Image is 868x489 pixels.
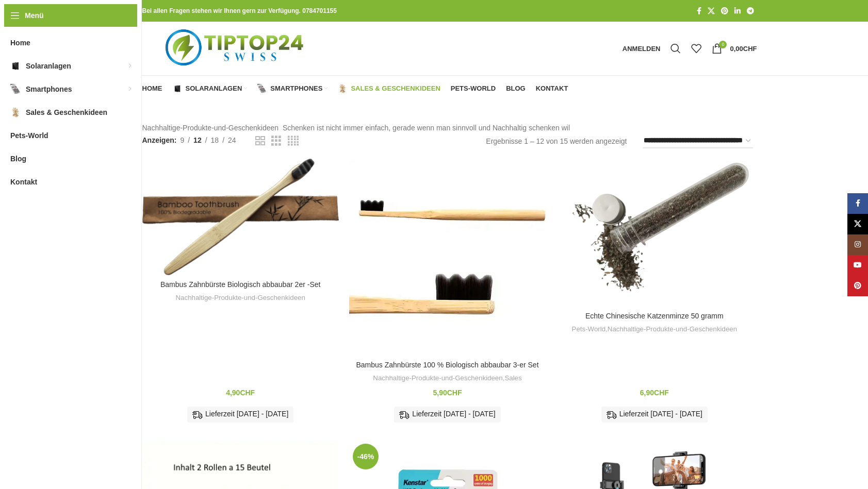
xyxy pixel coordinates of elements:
a: Kontakt [536,78,568,99]
span: CHF [654,389,669,397]
span: Home [142,85,162,93]
span: Sales & Geschenkideen [351,85,440,93]
a: Nachhaltige-Produkte-und-Geschenkideen [373,374,502,383]
div: Hauptnavigation [137,78,574,99]
span: 18 [211,136,219,144]
img: Smartphones [10,84,21,94]
a: Sales [504,374,521,383]
strong: Bei allen Fragen stehen wir Ihnen gern zur Verfügung. 0784701155 [142,7,337,14]
span: 24 [228,136,236,144]
a: YouTube Social Link [847,255,868,276]
a: Echte Chinesische Katzenminze 50 gramm [556,159,752,306]
span: Solaranlagen [26,57,71,75]
a: Pets-World [572,325,606,334]
a: Smartphones [257,78,327,99]
span: Anmelden [623,45,661,52]
div: Lieferzeit [DATE] - [DATE] [394,407,500,422]
a: Home [142,78,162,99]
a: Rasteransicht 4 [288,134,299,147]
a: Bambus Zahnbürste Biologisch abbaubar 2er -Set [160,280,321,289]
p: Ergebnisse 1 – 12 von 15 werden angezeigt [486,136,627,147]
a: X Social Link [847,214,868,234]
span: Solaranlagen [186,85,242,93]
img: Solaranlagen [173,84,182,93]
a: Blog [506,78,526,99]
span: Kontakt [536,85,568,93]
span: Blog [506,85,526,93]
a: Pets-World [451,78,496,99]
span: Kontakt [10,173,37,191]
a: Suche [665,38,686,59]
span: CHF [240,389,255,397]
img: Sales & Geschenkideen [338,84,347,93]
a: 0 0,00CHF [707,38,762,59]
div: Lieferzeit [DATE] - [DATE] [601,407,708,422]
bdi: 4,90 [226,389,255,397]
a: Bambus Zahnbürste Biologisch abbaubar 2er -Set [142,159,339,275]
span: Sales & Geschenkideen [26,103,107,122]
span: Pets-World [10,126,48,145]
a: Instagram Social Link [847,234,868,255]
a: Sales & Geschenkideen [338,78,440,99]
img: Solaranlagen [10,61,21,71]
a: Nachhaltige-Produkte-und-Geschenkideen [608,325,737,334]
bdi: 6,90 [640,389,669,397]
a: Bambus Zahnbürste 100 % Biologisch abbaubar 3-er Set [349,159,546,355]
img: Sales & Geschenkideen [10,107,21,117]
div: , [561,325,747,334]
span: Home [10,33,30,52]
a: X Social Link [705,4,718,18]
a: Rasteransicht 3 [271,134,281,147]
div: , [354,374,541,383]
span: Pets-World [451,85,496,93]
a: Echte Chinesische Katzenminze 50 gramm [585,312,724,320]
a: Logo der Website [142,44,330,52]
a: Anmelden [617,38,666,59]
img: Tiptop24 Nachhaltige & Faire Produkte [142,22,330,75]
a: Telegram Social Link [744,4,757,18]
span: 9 [180,136,184,144]
span: Smartphones [26,80,72,98]
a: Facebook Social Link [847,193,868,214]
a: Rasteransicht 2 [255,134,265,147]
p: Nachhaltige-Produkte-und-Geschenkideen Schenken ist nicht immer einfach, gerade wenn man sinnvoll... [142,122,757,133]
div: Meine Wunschliste [686,38,707,59]
span: -46% [353,444,379,469]
span: Menü [25,10,44,21]
a: Pinterest Social Link [847,276,868,296]
span: 12 [193,136,202,144]
a: 12 [190,134,205,146]
span: Smartphones [270,85,322,93]
a: Pinterest Social Link [718,4,731,18]
a: 24 [224,134,240,146]
img: Smartphones [257,84,267,93]
span: CHF [447,389,462,397]
bdi: 5,90 [433,389,462,397]
bdi: 0,00 [730,45,757,53]
span: Blog [10,149,26,168]
a: Nachhaltige-Produkte-und-Geschenkideen [176,293,305,303]
a: 9 [176,134,188,146]
span: Anzeigen [142,134,177,146]
a: Facebook Social Link [694,4,705,18]
span: CHF [743,45,757,53]
select: Shop-Reihenfolge [643,133,753,148]
span: 0 [719,41,727,48]
a: Solaranlagen [173,78,248,99]
div: Lieferzeit [DATE] - [DATE] [187,407,293,422]
a: Bambus Zahnbürste 100 % Biologisch abbaubar 3-er Set [356,361,538,369]
a: LinkedIn Social Link [731,4,744,18]
a: 18 [207,134,223,146]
